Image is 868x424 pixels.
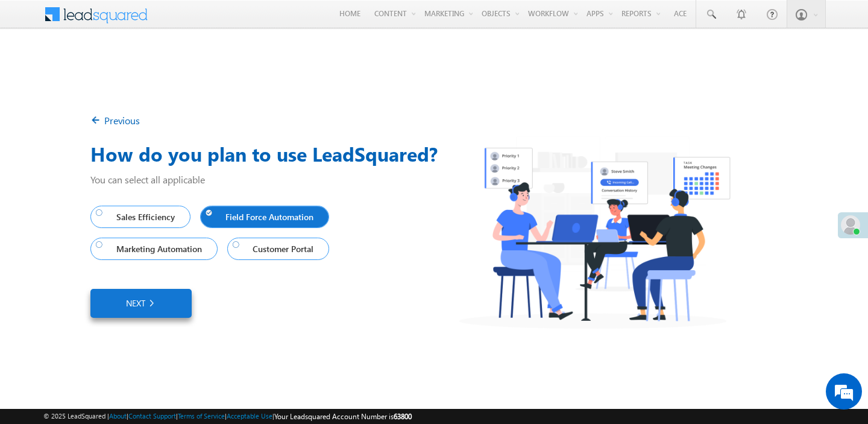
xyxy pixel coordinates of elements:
a: About [109,412,127,420]
em: Start Chat [164,332,219,349]
div: Minimize live chat window [198,6,227,35]
p: You can select all applicable [90,173,778,186]
h3: How do you plan to use LeadSquared? [90,139,778,168]
a: Next [90,289,192,318]
span: Your Leadsquared Account Number is [274,412,412,421]
img: Back_Arrow.png [90,115,104,128]
textarea: Type your message and hit 'Enter' [16,112,220,322]
img: Right_Arrow.png [145,297,156,309]
span: 63800 [394,412,412,421]
a: Terms of Service [178,412,225,420]
span: Customer Portal [233,241,319,257]
span: Marketing Automation [96,241,207,257]
img: Leadsquared_CRM_Purpose.png [434,131,756,335]
a: Acceptable Use [227,412,272,420]
span: © 2025 LeadSquared | | | | | [43,411,412,422]
span: Sales Efficiency [96,209,180,225]
a: Contact Support [128,412,176,420]
div: Chat with us now [63,63,203,79]
img: d_60004797649_company_0_60004797649 [20,63,51,79]
a: Previous [90,114,140,127]
span: Field Force Automation [206,209,319,225]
